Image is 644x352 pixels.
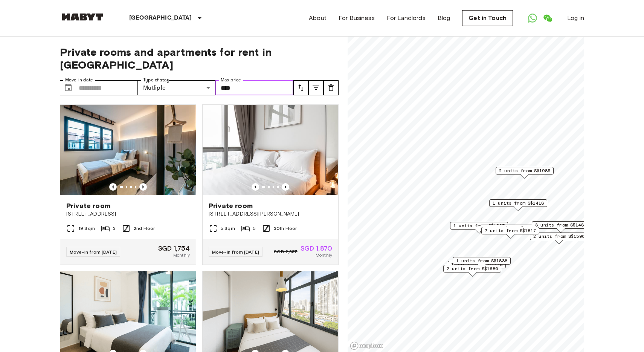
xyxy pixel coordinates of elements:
label: Type of stay [143,77,169,83]
div: Map marker [453,257,511,269]
div: Map marker [480,225,538,236]
span: 30th Floor [274,225,297,232]
span: 2 units from S$1680 [447,265,498,272]
span: 3 [113,225,116,232]
label: Max price [221,77,241,83]
span: Private room [209,201,253,210]
button: Previous image [282,183,289,191]
a: Get in Touch [462,10,513,26]
span: 1 units from S$1859 [483,225,534,232]
span: 1 units from S$1985 [453,222,505,229]
span: 2 units from S$1596 [533,233,584,240]
img: Habyt [60,13,105,21]
img: Marketing picture of unit SG-01-027-006-02 [60,105,196,195]
div: Map marker [530,233,588,244]
span: 5 Sqm [221,225,235,232]
div: Map marker [448,261,506,272]
span: 2nd Floor [134,225,155,232]
button: Previous image [139,183,147,191]
a: Marketing picture of unit SG-01-027-006-02Previous imagePrevious imagePrivate room[STREET_ADDRESS... [60,104,196,265]
a: Open WeChat [540,11,555,26]
span: 1 units from S$1728 [451,261,502,268]
span: 5 [253,225,256,232]
div: Map marker [496,167,554,179]
span: SGD 2,337 [274,248,297,255]
span: Monthly [316,252,332,259]
p: [GEOGRAPHIC_DATA] [129,14,192,23]
span: SGD 1,754 [158,245,190,252]
a: For Business [339,14,375,23]
span: [STREET_ADDRESS] [66,210,190,218]
div: Map marker [443,265,501,277]
span: 2 units from S$1985 [499,167,550,174]
button: Previous image [252,183,259,191]
a: For Landlords [387,14,426,23]
span: 19 Sqm [78,225,95,232]
a: Mapbox logo [350,341,383,350]
div: Map marker [450,222,508,234]
button: Previous image [109,183,117,191]
a: Blog [438,14,450,23]
span: SGD 1,870 [301,245,332,252]
div: Mutliple [138,80,216,95]
span: 7 units from S$1817 [485,227,536,234]
span: Private room [66,201,110,210]
button: tune [324,80,339,95]
span: Private rooms and apartments for rent in [GEOGRAPHIC_DATA] [60,46,339,71]
a: Marketing picture of unit SG-01-113-001-05Previous imagePrevious imagePrivate room[STREET_ADDRESS... [202,104,339,265]
span: Move-in from [DATE] [212,249,259,255]
div: Map marker [489,199,547,211]
img: Marketing picture of unit SG-01-113-001-05 [203,105,338,195]
span: Monthly [173,252,190,259]
button: Choose date [61,80,76,95]
span: [STREET_ADDRESS][PERSON_NAME] [209,210,332,218]
label: Move-in date [65,77,93,83]
a: Log in [567,14,584,23]
a: Open WhatsApp [525,11,540,26]
div: Map marker [532,221,590,233]
button: tune [293,80,308,95]
span: Move-in from [DATE] [70,249,117,255]
a: About [309,14,327,23]
button: tune [308,80,324,95]
span: 1 units from S$1838 [456,257,507,264]
span: 3 units from S$1480 [535,222,586,228]
span: 1 units from S$1418 [493,200,544,207]
div: Map marker [481,227,539,239]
